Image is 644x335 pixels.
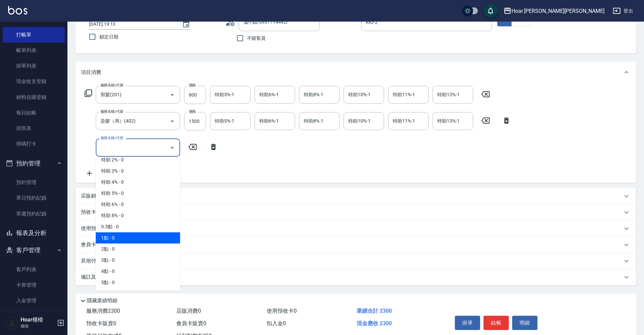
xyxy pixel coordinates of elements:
[3,241,65,259] button: 客戶管理
[484,4,497,18] button: save
[96,277,180,288] span: 5點 - 0
[100,109,123,114] label: 服務名稱/代號
[96,154,180,165] span: 特助 2% - 0
[81,225,106,232] p: 使用預收卡
[96,221,180,232] span: 0.5點 - 0
[96,199,180,210] span: 特助 6% - 0
[357,308,392,314] span: 業績合計 2300
[610,5,636,17] button: 登出
[3,277,65,293] a: 卡券管理
[76,188,636,204] div: 店販銷售
[96,255,180,266] span: 3點 - 0
[512,316,537,330] button: 明細
[96,266,180,277] span: 4點 - 0
[86,320,116,327] span: 預收卡販賣 0
[3,136,65,152] a: 掃碼打卡
[81,209,106,216] p: 預收卡販賣
[8,6,27,15] img: Logo
[176,308,201,314] span: 店販消費 0
[76,253,636,269] div: 其他付款方式入金可用餘額: 0
[3,206,65,222] a: 單週預約紀錄
[21,316,55,323] h5: Hoar櫃檯
[484,316,509,330] button: 結帳
[3,58,65,74] a: 掛單列表
[81,241,106,248] p: 會員卡銷售
[76,204,636,221] div: 預收卡販賣
[96,188,180,199] span: 特助 5% - 0
[511,7,605,15] div: Hoar [PERSON_NAME][PERSON_NAME]
[81,192,101,200] p: 店販銷售
[81,69,101,76] p: 項目消費
[501,4,607,18] button: Hoar [PERSON_NAME][PERSON_NAME]
[81,257,143,265] p: 其他付款方式
[100,135,123,140] label: 服務名稱/代號
[189,83,196,88] label: 價格
[455,316,480,330] button: 掛單
[3,27,65,43] a: 打帳單
[3,262,65,277] a: 客戶列表
[96,232,180,243] span: 1點 - 0
[76,237,636,253] div: 會員卡銷售
[100,83,123,88] label: 服務名稱/代號
[3,175,65,190] a: 預約管理
[3,190,65,206] a: 單日預約紀錄
[267,308,297,314] span: 使用預收卡 0
[81,274,106,281] p: 備註及來源
[99,33,118,41] span: 鎖定日期
[189,109,196,114] label: 價格
[176,320,206,327] span: 會員卡販賣 0
[89,19,175,30] input: YYYY/MM/DD hh:mm
[3,89,65,105] a: 材料自購登錄
[76,221,636,237] div: 使用預收卡
[167,142,178,153] button: Close
[87,297,117,304] p: 隱藏業績明細
[267,320,286,327] span: 扣入金 0
[86,308,120,314] span: 服務消費 2300
[96,165,180,177] span: 特助 3% - 0
[96,210,180,221] span: 特助 8% - 0
[3,155,65,172] button: 預約管理
[3,121,65,136] a: 排班表
[357,320,392,327] span: 現金應收 2300
[3,224,65,242] button: 報表及分析
[76,61,636,83] div: 項目消費
[167,116,178,127] button: Open
[167,89,178,100] button: Open
[21,323,55,329] p: 櫃檯
[5,316,19,330] img: Person
[76,269,636,285] div: 備註及來源
[178,16,194,32] button: Choose date, selected date is 2025-09-05
[3,74,65,89] a: 現金收支登錄
[96,243,180,255] span: 2點 - 0
[3,105,65,121] a: 每日結帳
[3,43,65,58] a: 帳單列表
[96,177,180,188] span: 特助 4% - 0
[3,293,65,308] a: 入金管理
[247,35,266,42] span: 不留客資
